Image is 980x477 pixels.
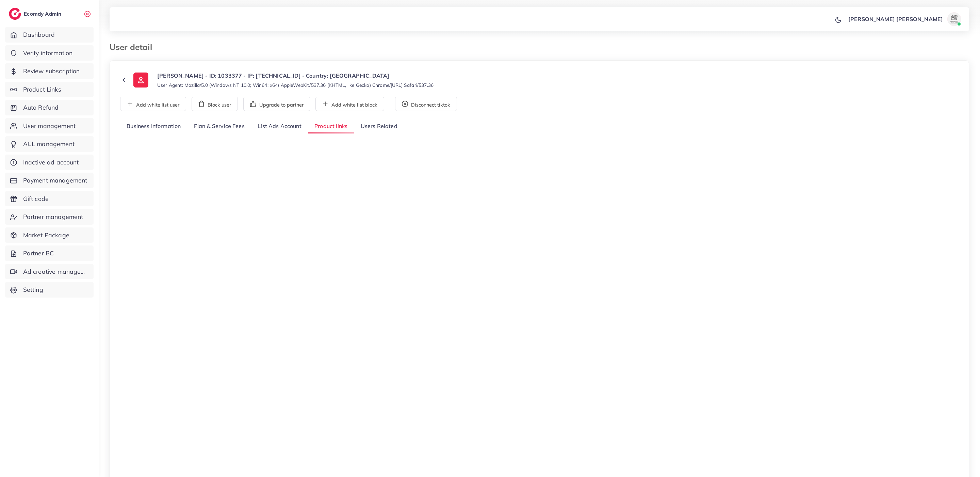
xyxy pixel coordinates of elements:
[23,231,69,240] span: Market Package
[23,176,87,185] span: Payment management
[5,264,94,280] a: Ad creative management
[23,212,83,221] span: Partner management
[133,73,148,88] img: ic-user-info.36bf1079.svg
[23,122,76,130] span: User management
[9,8,21,20] img: logo
[24,11,63,17] h2: Ecomdy Admin
[23,194,49,203] span: Gift code
[315,97,384,111] button: Add white list block
[5,136,94,152] a: ACL management
[848,15,943,23] p: [PERSON_NAME] [PERSON_NAME]
[23,67,80,76] span: Review subscription
[5,63,94,79] a: Review subscription
[251,119,308,134] a: List Ads Account
[5,27,94,43] a: Dashboard
[120,97,186,111] button: Add white list user
[5,191,94,207] a: Gift code
[5,245,94,261] a: Partner BC
[5,100,94,115] a: Auto Refund
[5,82,94,97] a: Product Links
[23,140,75,148] span: ACL management
[192,97,238,111] button: Block user
[5,227,94,243] a: Market Package
[354,119,404,134] a: Users Related
[308,119,354,134] a: Product links
[23,285,43,294] span: Setting
[23,85,61,94] span: Product Links
[5,282,94,298] a: Setting
[23,249,54,258] span: Partner BC
[243,97,310,111] button: Upgrade to partner
[120,119,187,134] a: Business Information
[5,173,94,188] a: Payment management
[187,119,251,134] a: Plan & Service Fees
[157,82,434,89] small: User Agent: Mozilla/5.0 (Windows NT 10.0; Win64; x64) AppleWebKit/537.36 (KHTML, like Gecko) Chro...
[110,42,158,52] h3: User detail
[23,103,59,112] span: Auto Refund
[5,45,94,61] a: Verify information
[845,12,964,26] a: [PERSON_NAME] [PERSON_NAME]avatar
[5,209,94,225] a: Partner management
[5,118,94,134] a: User management
[23,158,79,167] span: Inactive ad account
[395,97,457,111] button: Disconnect tiktok
[23,49,73,58] span: Verify information
[157,71,434,80] p: [PERSON_NAME] - ID: 1033377 - IP: [TECHNICAL_ID] - Country: [GEOGRAPHIC_DATA]
[5,155,94,170] a: Inactive ad account
[9,8,63,20] a: logoEcomdy Admin
[23,267,88,276] span: Ad creative management
[23,30,55,39] span: Dashboard
[947,12,961,26] img: avatar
